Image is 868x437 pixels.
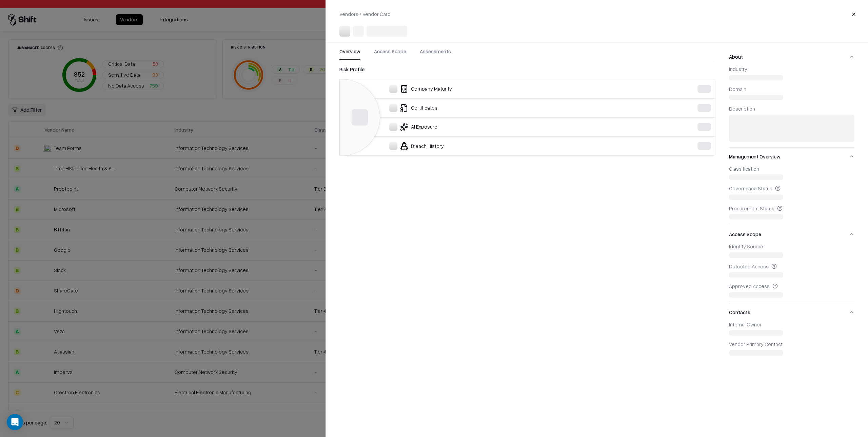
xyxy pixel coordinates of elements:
div: About [729,66,854,147]
button: Contacts [729,303,854,321]
button: Access Scope [729,225,854,243]
div: Classification [729,166,854,172]
div: AI Exposure [345,123,651,131]
div: Certificates [345,104,651,112]
div: Contacts [729,321,854,361]
div: Detected Access [729,263,854,269]
div: Vendor Primary Contact [729,341,854,347]
div: Risk Profile [339,65,715,74]
div: Approved Access [729,283,854,289]
button: Management Overview [729,148,854,166]
div: Domain [729,86,854,92]
div: Governance Status [729,185,854,191]
div: Management Overview [729,166,854,225]
p: Vendors / Vendor Card [339,11,391,18]
div: Procurement Status [729,205,854,211]
button: Access Scope [374,48,406,60]
div: Industry [729,66,854,72]
div: Access Scope [729,243,854,303]
div: Internal Owner [729,321,854,327]
div: Identity Source [729,243,854,249]
div: Description [729,106,854,112]
button: Assessments [420,48,451,60]
div: Company Maturity [345,85,651,93]
div: Breach History [345,142,651,150]
button: About [729,48,854,66]
button: Overview [339,48,360,60]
